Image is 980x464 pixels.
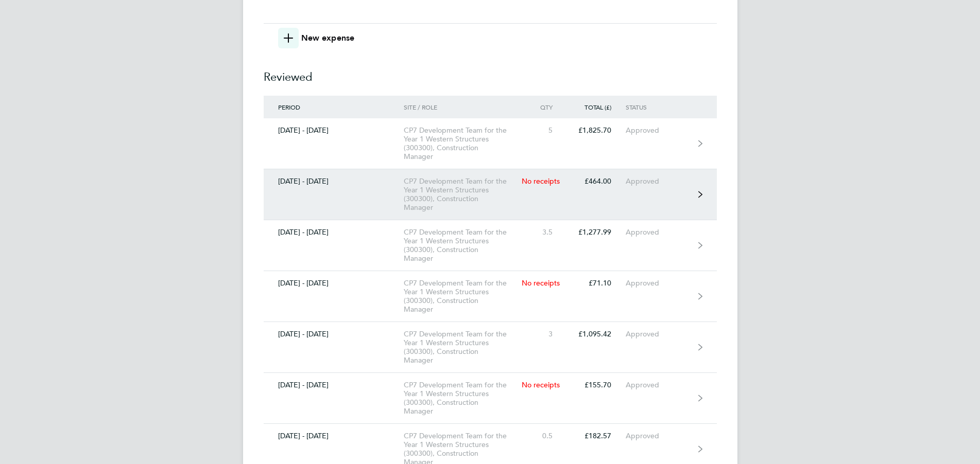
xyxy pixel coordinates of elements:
[626,432,689,440] div: Approved
[264,118,717,169] a: [DATE] - [DATE]CP7 Development Team for the Year 1 Western Structures (300300), Construction Mana...
[264,279,404,288] div: [DATE] - [DATE]
[264,271,717,322] a: [DATE] - [DATE]CP7 Development Team for the Year 1 Western Structures (300300), Construction Mana...
[264,169,717,220] a: [DATE] - [DATE]CP7 Development Team for the Year 1 Western Structures (300300), Construction Mana...
[404,330,522,365] div: CP7 Development Team for the Year 1 Western Structures (300300), Construction Manager
[522,103,567,111] div: Qty
[264,322,717,373] a: [DATE] - [DATE]CP7 Development Team for the Year 1 Western Structures (300300), Construction Mana...
[264,432,404,440] div: [DATE] - [DATE]
[404,126,522,161] div: CP7 Development Team for the Year 1 Western Structures (300300), Construction Manager
[626,228,689,237] div: Approved
[626,103,689,111] div: Status
[522,228,567,237] div: 3.5
[522,126,567,135] div: 5
[264,330,404,338] div: [DATE] - [DATE]
[264,220,717,271] a: [DATE] - [DATE]CP7 Development Team for the Year 1 Western Structures (300300), Construction Mana...
[264,228,404,237] div: [DATE] - [DATE]
[567,177,626,186] div: £464.00
[626,177,689,186] div: Approved
[404,228,522,263] div: CP7 Development Team for the Year 1 Western Structures (300300), Construction Manager
[278,28,355,48] button: New expense
[404,177,522,212] div: CP7 Development Team for the Year 1 Western Structures (300300), Construction Manager
[522,330,567,338] div: 3
[567,126,626,135] div: £1,825.70
[626,126,689,135] div: Approved
[567,432,626,440] div: £182.57
[567,279,626,288] div: £71.10
[567,381,626,389] div: £155.70
[522,381,567,389] div: No receipts
[278,103,300,111] span: Period
[264,381,404,389] div: [DATE] - [DATE]
[626,279,689,288] div: Approved
[567,228,626,237] div: £1,277.99
[264,373,717,424] a: [DATE] - [DATE]CP7 Development Team for the Year 1 Western Structures (300300), Construction Mana...
[301,32,355,44] span: New expense
[567,103,626,111] div: Total (£)
[522,279,567,288] div: No receipts
[626,330,689,338] div: Approved
[404,103,522,111] div: Site / Role
[404,279,522,314] div: CP7 Development Team for the Year 1 Western Structures (300300), Construction Manager
[264,177,404,186] div: [DATE] - [DATE]
[522,432,567,440] div: 0.5
[522,177,567,186] div: No receipts
[264,48,717,96] h2: Reviewed
[567,330,626,338] div: £1,095.42
[626,381,689,389] div: Approved
[264,126,404,135] div: [DATE] - [DATE]
[404,381,522,416] div: CP7 Development Team for the Year 1 Western Structures (300300), Construction Manager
